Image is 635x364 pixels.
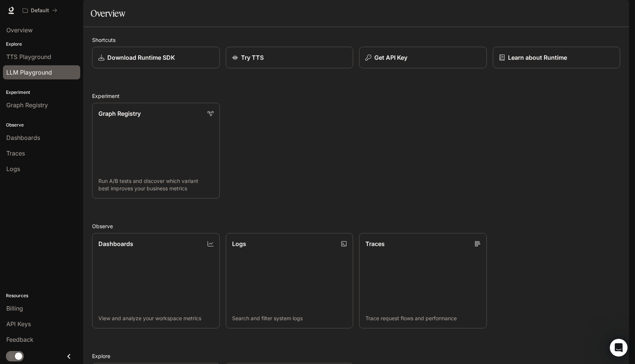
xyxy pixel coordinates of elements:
[232,239,246,248] p: Logs
[365,315,481,322] p: Trace request flows and performance
[98,315,214,322] p: View and analyze your workspace metrics
[232,315,347,322] p: Search and filter system logs
[226,47,354,68] a: Try TTS
[493,47,621,68] a: Learn about Runtime
[91,6,125,21] h1: Overview
[508,53,567,62] p: Learn about Runtime
[92,36,620,44] h2: Shortcuts
[19,3,61,18] button: All workspaces
[107,53,175,62] p: Download Runtime SDK
[98,177,214,192] p: Run A/B tests and discover which variant best improves your business metrics
[92,47,220,68] a: Download Runtime SDK
[31,7,49,14] p: Default
[98,109,141,118] p: Graph Registry
[92,92,620,100] h2: Experiment
[98,239,133,248] p: Dashboards
[226,233,354,329] a: LogsSearch and filter system logs
[92,222,620,230] h2: Observe
[359,47,487,68] button: Get API Key
[374,53,407,62] p: Get API Key
[359,233,487,329] a: TracesTrace request flows and performance
[610,339,628,357] iframe: Intercom live chat
[92,233,220,329] a: DashboardsView and analyze your workspace metrics
[241,53,264,62] p: Try TTS
[92,352,620,360] h2: Explore
[365,239,385,248] p: Traces
[92,103,220,199] a: Graph RegistryRun A/B tests and discover which variant best improves your business metrics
